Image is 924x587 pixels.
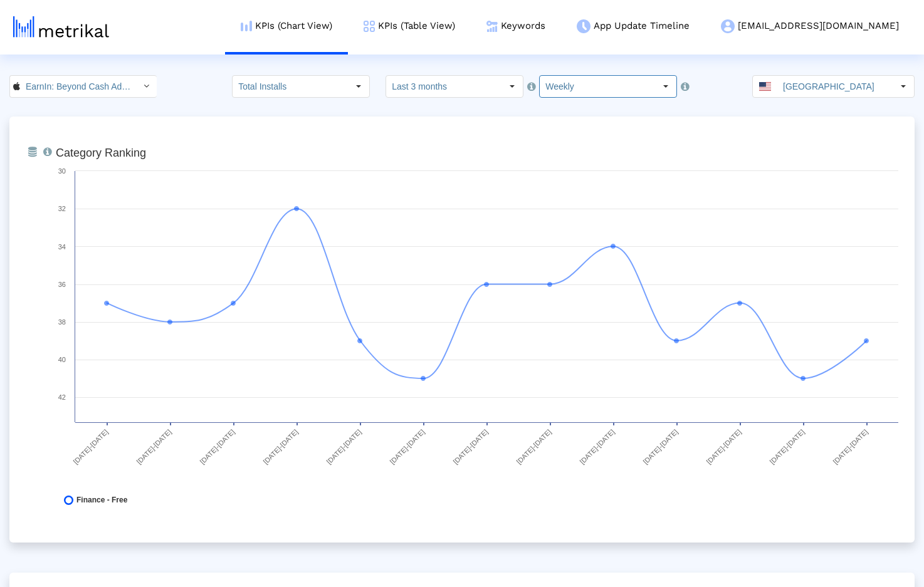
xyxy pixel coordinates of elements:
text: [DATE]-[DATE] [515,428,552,465]
img: keywords.png [486,21,498,32]
div: Select [893,76,914,97]
text: 32 [58,205,66,212]
text: [DATE]-[DATE] [135,428,172,465]
text: 34 [58,243,66,251]
text: [DATE]-[DATE] [261,428,299,465]
text: 40 [58,356,66,363]
text: 30 [58,167,66,175]
div: Select [655,76,676,97]
text: [DATE]-[DATE] [641,428,679,465]
text: [DATE]-[DATE] [768,428,806,465]
div: Select [501,76,523,97]
img: metrical-logo-light.png [13,16,109,38]
text: [DATE]-[DATE] [831,428,869,465]
text: [DATE]-[DATE] [198,428,236,465]
tspan: Category Ranking [56,147,146,159]
span: Finance - Free [76,496,127,505]
text: [DATE]-[DATE] [71,428,109,465]
img: kpi-table-menu-icon.png [364,21,375,32]
img: app-update-menu-icon.png [577,19,591,33]
text: [DATE]-[DATE] [388,428,426,465]
text: [DATE]-[DATE] [705,428,742,465]
text: 38 [58,318,66,326]
text: 42 [58,393,66,401]
img: my-account-menu-icon.png [721,19,735,33]
text: 36 [58,281,66,288]
text: [DATE]-[DATE] [451,428,489,465]
text: [DATE]-[DATE] [578,428,616,465]
text: [DATE]-[DATE] [325,428,362,465]
img: kpi-chart-menu-icon.png [241,21,252,31]
div: Select [348,76,369,97]
div: Select [135,76,157,97]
